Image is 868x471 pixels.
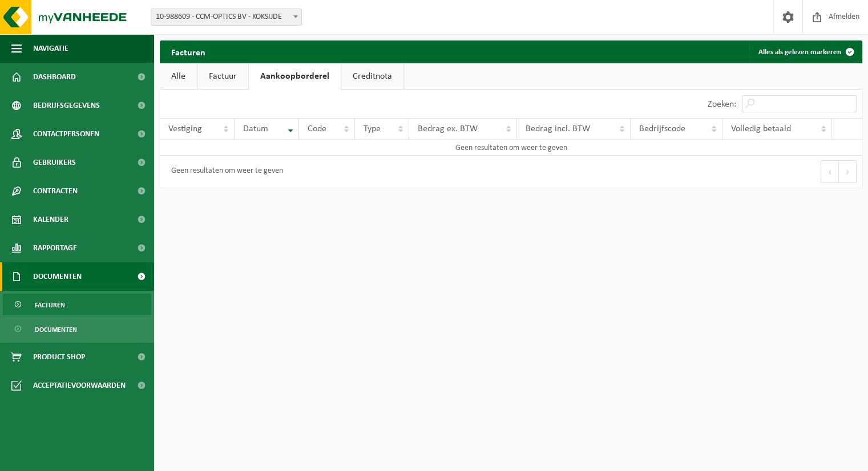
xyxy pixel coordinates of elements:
[33,34,68,63] span: Navigatie
[708,100,736,109] label: Zoeken:
[33,91,100,120] span: Bedrijfsgegevens
[33,371,126,400] span: Acceptatievoorwaarden
[526,124,590,133] span: Bedrag incl. BTW
[33,120,99,148] span: Contactpersonen
[197,63,248,90] a: Factuur
[821,160,839,183] button: Previous
[33,262,82,291] span: Documenten
[839,160,857,183] button: Next
[639,124,685,133] span: Bedrijfscode
[3,294,151,315] a: Facturen
[165,161,283,182] div: Geen resultaten om weer te geven
[418,124,478,133] span: Bedrag ex. BTW
[33,63,76,91] span: Dashboard
[160,40,217,63] h2: Facturen
[168,124,202,133] span: Vestiging
[151,9,301,25] span: 10-988609 - CCM-OPTICS BV - KOKSIJDE
[3,318,151,340] a: Documenten
[33,343,85,371] span: Product Shop
[364,124,381,133] span: Type
[33,205,68,234] span: Kalender
[33,234,77,262] span: Rapportage
[749,40,861,63] button: Alles als gelezen markeren
[731,124,791,133] span: Volledig betaald
[341,63,403,90] a: Creditnota
[160,63,197,90] a: Alle
[33,148,76,177] span: Gebruikers
[308,124,326,133] span: Code
[35,319,77,340] span: Documenten
[151,9,302,26] span: 10-988609 - CCM-OPTICS BV - KOKSIJDE
[35,294,65,316] span: Facturen
[249,63,341,90] a: Aankoopborderel
[243,124,268,133] span: Datum
[33,177,78,205] span: Contracten
[160,140,862,156] td: Geen resultaten om weer te geven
